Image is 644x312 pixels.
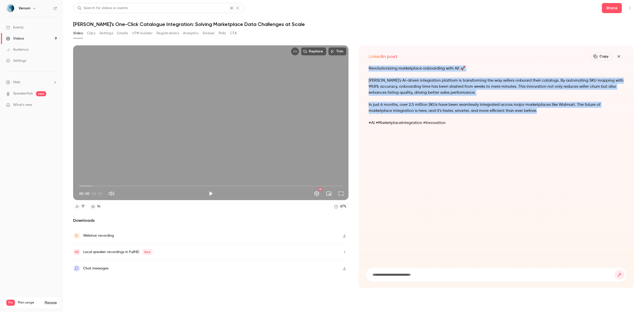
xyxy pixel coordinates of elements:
[19,6,30,11] h6: Versori
[13,80,20,85] span: Help
[97,204,100,209] div: 14
[157,29,179,37] button: Registrations
[6,4,14,12] img: Versori
[90,191,92,196] span: /
[99,29,113,37] button: Settings
[369,120,624,126] p: #AI #MarketplaceIntegration #Innovation
[142,249,153,255] span: New
[132,29,153,37] button: UTM builder
[83,265,108,271] div: Chat messages
[6,58,26,63] div: Settings
[18,301,42,305] span: Plan usage
[79,191,102,196] div: 00:00
[81,204,84,209] div: 17
[626,4,634,12] button: Top Bar Actions
[73,29,83,37] button: Video
[6,25,23,30] div: Events
[73,203,87,210] a: 17
[340,204,346,209] div: 67 %
[336,189,346,199] button: Full screen
[83,249,153,255] div: Local speaker recordings in FullHD
[106,189,116,199] button: Mute
[602,3,622,13] button: Share
[87,29,95,37] button: Clips
[206,189,216,199] button: Play
[291,47,299,55] button: Embed video
[13,102,32,108] span: What's new
[77,6,128,11] div: Search for videos or events
[36,91,46,96] span: new
[79,191,89,196] span: 00:00
[332,203,348,210] a: 67%
[6,80,57,85] li: help-dropdown-opener
[301,47,326,55] button: Replace
[92,191,102,196] span: 33:51
[45,301,57,305] a: Manage
[312,189,322,199] button: Settings
[369,78,624,96] p: [PERSON_NAME]'s AI-driven integration platform is transforming the way sellers onboard their cata...
[83,233,114,239] div: Webinar recording
[369,102,624,114] p: In just 6 months, over 2.5 million SKUs have been seamlessly integrated across major marketplaces...
[219,29,226,37] button: Polls
[183,29,199,37] button: Analytics
[369,53,397,59] h2: LinkedIn post
[324,189,334,199] button: Turn on miniplayer
[6,36,24,41] div: Videos
[318,188,322,191] div: HD
[369,66,624,72] p: Revolutionizing marketplace onboarding with AI! 🚀
[203,29,215,37] button: Embed
[230,29,237,37] button: CTA
[6,300,15,306] span: Pro
[591,52,612,60] button: Copy
[89,203,103,210] a: 14
[51,103,57,107] iframe: Noticeable Trigger
[328,47,346,55] button: Trim
[73,217,348,224] h2: Downloads
[13,91,33,96] a: SpeakerHub
[73,21,634,27] h1: [PERSON_NAME]’s One-Click Catalogue Integration: Solving Marketplace Data Challenges at Scale
[6,47,28,52] div: Audience
[117,29,128,37] button: Emails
